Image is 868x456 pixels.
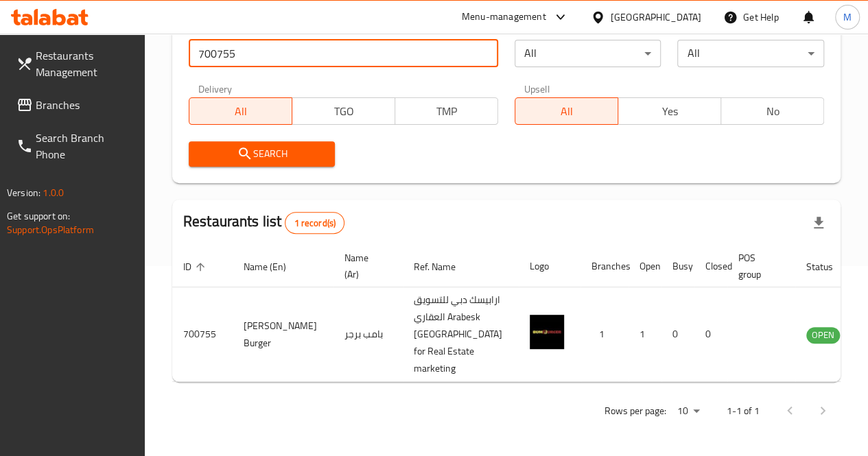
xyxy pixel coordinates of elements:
[36,97,134,113] span: Branches
[5,88,145,121] a: Branches
[183,211,344,234] h2: Restaurants list
[618,97,721,125] button: Yes
[580,245,629,287] th: Branches
[7,207,70,225] span: Get support on:
[694,287,727,382] td: 0
[738,250,779,283] span: POS group
[515,97,618,125] button: All
[401,101,493,121] span: TMP
[189,141,336,167] button: Search
[727,403,760,420] p: 1-1 of 1
[7,184,40,202] span: Version:
[172,287,233,382] td: 700755
[624,101,716,121] span: Yes
[5,39,145,88] a: Restaurants Management
[36,130,134,163] span: Search Branch Phone
[285,212,344,234] div: Total records count
[298,101,390,121] span: TGO
[333,287,403,382] td: بامب برجر
[605,403,666,420] p: Rows per page:
[843,10,852,25] span: M
[524,84,550,93] label: Upsell
[672,401,705,422] div: Rows per page:
[515,40,661,67] div: All
[720,97,824,125] button: No
[806,259,851,275] span: Status
[611,10,701,25] div: [GEOGRAPHIC_DATA]
[189,97,292,125] button: All
[189,40,498,67] input: Search for restaurant name or ID..
[661,287,694,382] td: 0
[519,245,580,287] th: Logo
[403,287,519,382] td: ارابيسك دبي للتسويق العقاري Arabesk [GEOGRAPHIC_DATA] for Real Estate marketing
[5,121,145,171] a: Search Branch Phone
[198,84,233,93] label: Delivery
[233,287,333,382] td: [PERSON_NAME] Burger
[802,206,835,239] div: Export file
[7,221,94,239] a: Support.OpsPlatform
[183,259,209,275] span: ID
[43,184,64,202] span: 1.0.0
[629,245,661,287] th: Open
[195,101,287,121] span: All
[677,40,824,67] div: All
[285,217,344,230] span: 1 record(s)
[292,97,395,125] button: TGO
[36,47,134,80] span: Restaurants Management
[580,287,629,382] td: 1
[395,97,498,125] button: TMP
[727,101,819,121] span: No
[806,327,840,343] span: OPEN
[414,259,473,275] span: Ref. Name
[661,245,694,287] th: Busy
[694,245,727,287] th: Closed
[200,145,325,163] span: Search
[462,9,546,25] div: Menu-management
[629,287,661,382] td: 1
[344,250,386,283] span: Name (Ar)
[244,259,304,275] span: Name (En)
[530,315,564,349] img: Bumb Burger
[521,101,613,121] span: All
